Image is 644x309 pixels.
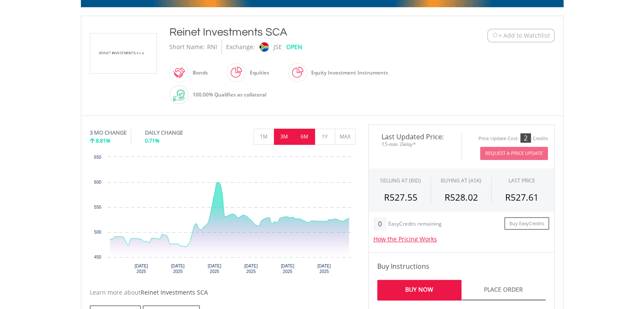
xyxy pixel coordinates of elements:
[254,129,274,145] button: 1M
[134,264,148,274] text: [DATE] 2025
[444,191,478,203] span: R528.02
[307,63,388,83] div: Equity Investment Instruments
[207,264,221,274] text: [DATE] 2025
[520,133,531,143] div: 2
[388,221,442,228] div: EasyCredits remaining
[90,129,127,137] div: 3 MO CHANGE
[375,140,455,148] span: 15-min. Delay*
[94,180,101,185] text: 600
[94,155,101,160] text: 650
[478,135,519,142] div: Price Update Cost:
[480,147,548,160] button: Request A Price Update
[286,40,302,54] div: OPEN
[96,137,111,144] span: 8.81%
[188,63,208,83] div: Bonds
[377,280,462,301] a: Buy Now
[317,264,331,274] text: [DATE] 2025
[244,264,258,274] text: [DATE] 2025
[274,129,295,145] button: 3M
[380,177,421,184] div: SELLING AT (BID)
[226,40,255,54] div: Exchange:
[384,191,417,203] span: R527.55
[90,153,356,280] div: Chart. Highcharts interactive chart.
[274,40,282,54] div: JSE
[94,255,101,259] text: 450
[169,25,435,40] div: Reinet Investments SCA
[91,33,155,73] img: EQU.ZA.RNI.png
[315,129,335,145] button: 1Y
[171,264,185,274] text: [DATE] 2025
[498,31,550,40] span: + Add to Watchlist
[145,137,160,144] span: 0.71%
[504,217,549,230] a: Buy EasyCredits
[294,129,315,145] button: 6M
[94,230,101,235] text: 500
[375,133,455,140] span: Last Updated Price:
[90,153,356,280] svg: Interactive chart
[373,235,437,243] a: How the Pricing Works
[441,177,481,184] span: BUYING AT (ASK)
[373,217,387,231] div: 0
[533,135,548,142] div: Credits
[259,42,268,52] img: jse.png
[335,129,356,145] button: MAX
[462,280,546,301] a: Place Order
[492,32,498,39] img: Watchlist
[169,40,205,54] div: Short Name:
[377,261,546,271] h4: Buy Instructions
[90,288,356,297] div: Learn more about
[193,91,266,98] span: 100.00% Qualifies as collateral
[505,191,539,203] span: R527.61
[141,288,208,296] span: Reinet Investments SCA
[509,177,535,184] div: LAST PRICE
[281,264,294,274] text: [DATE] 2025
[94,205,101,210] text: 550
[173,90,185,101] img: collateral-qualifying-green.svg
[246,63,269,83] div: Equities
[207,40,217,54] div: RNI
[145,129,211,137] div: DAILY CHANGE
[487,29,555,42] button: Watchlist + Add to Watchlist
